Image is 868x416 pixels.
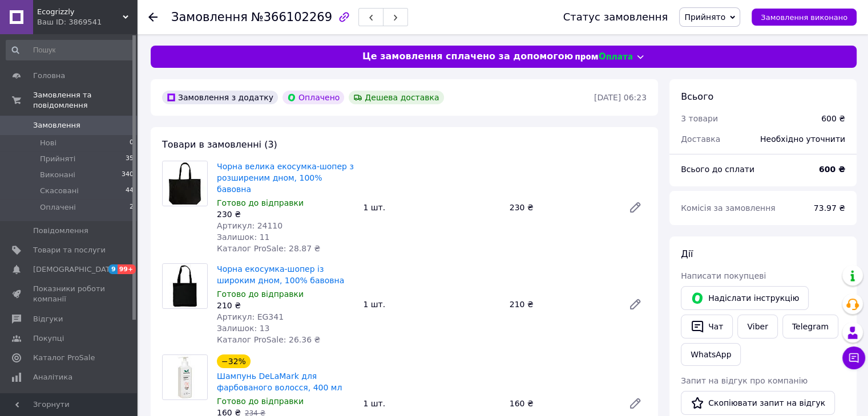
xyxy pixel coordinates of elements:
a: WhatsApp [681,343,741,366]
div: −32% [217,354,251,368]
span: Покупці [33,333,64,344]
span: Показники роботи компанії [33,284,106,304]
span: 99+ [118,264,136,274]
span: Це замовлення сплачено за допомогою [362,50,573,63]
span: Нові [40,138,56,148]
span: Каталог ProSale [33,353,95,363]
div: Замовлення з додатку [162,91,278,104]
span: 44 [126,186,134,196]
span: Прийнято [684,13,725,22]
span: Готово до відправки [217,289,304,299]
div: Дешева доставка [349,91,443,104]
span: Залишок: 13 [217,324,269,333]
span: №366102269 [251,10,332,24]
span: Доставка [681,134,720,144]
span: Виконані [40,170,75,180]
span: Всього до сплати [681,165,754,174]
span: Залишок: 11 [217,233,269,242]
span: Управління сайтом [33,391,106,412]
span: Дії [681,248,693,259]
time: [DATE] 06:23 [594,93,647,102]
span: Прийняті [40,154,75,164]
button: Скопіювати запит на відгук [681,391,835,415]
span: Товари в замовленні (3) [162,139,277,150]
a: Редагувати [624,196,647,219]
span: Запит на відгук про компанію [681,376,808,385]
span: Головна [33,71,65,81]
span: 3 товари [681,114,718,123]
span: Замовлення та повідомлення [33,90,137,111]
span: Артикул: 24110 [217,221,282,230]
img: Чорна екосумка-шопер із широким дном, 100% бавовна [163,264,207,308]
a: Редагувати [624,392,647,415]
input: Пошук [6,40,135,60]
a: Чорна екосумка-шопер із широким дном, 100% бавовна [217,264,344,285]
div: 210 ₴ [505,296,619,312]
button: Надіслати інструкцію [681,286,809,310]
div: 230 ₴ [505,199,619,215]
span: 9 [108,264,118,274]
div: 160 ₴ [505,395,619,411]
div: Оплачено [282,91,344,104]
span: Ecogrizzly [37,7,123,17]
span: [DEMOGRAPHIC_DATA] [33,264,118,275]
a: Чорна велика екосумка-шопер з розширеним дном, 100% бавовна [217,162,354,194]
span: Замовлення [33,120,80,130]
div: Статус замовлення [563,11,668,23]
a: Viber [737,315,777,338]
span: Повідомлення [33,226,88,236]
a: Редагувати [624,293,647,316]
b: 600 ₴ [819,165,845,174]
span: Написати покупцеві [681,271,766,280]
span: Всього [681,91,713,102]
div: 230 ₴ [217,209,354,220]
div: Ваш ID: 3869541 [37,17,137,27]
a: Шампунь DeLaMark для фарбованого волосся, 400 мл [217,372,342,392]
div: Необхідно уточнити [753,127,852,152]
span: 0 [130,138,134,148]
span: Комісія за замовлення [681,203,776,213]
span: Готово до відправки [217,397,304,406]
span: Каталог ProSale: 26.36 ₴ [217,335,320,344]
button: Чат [681,315,733,338]
span: Товари та послуги [33,245,106,255]
span: 340 [122,170,134,180]
button: Чат з покупцем [842,346,865,369]
span: Замовлення [171,10,248,24]
img: Чорна велика екосумка-шопер з розширеним дном, 100% бавовна [163,161,207,206]
a: Telegram [782,315,838,338]
span: Каталог ProSale: 28.87 ₴ [217,244,320,253]
span: 73.97 ₴ [814,203,845,213]
div: Повернутися назад [148,11,158,23]
span: Аналітика [33,372,72,382]
span: Артикул: EG341 [217,312,284,321]
div: 210 ₴ [217,300,354,311]
span: Готово до відправки [217,198,304,207]
span: 35 [126,154,134,164]
span: Оплачені [40,202,76,213]
div: 1 шт. [358,296,504,312]
span: 2 [130,202,134,213]
span: Замовлення виконано [761,13,847,22]
div: 600 ₴ [821,113,845,124]
span: Відгуки [33,314,63,324]
div: 1 шт. [358,199,504,215]
button: Замовлення виконано [752,9,857,26]
img: Шампунь DeLaMark для фарбованого волосся, 400 мл [163,355,207,399]
span: Скасовані [40,186,79,196]
div: 1 шт. [358,395,504,411]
